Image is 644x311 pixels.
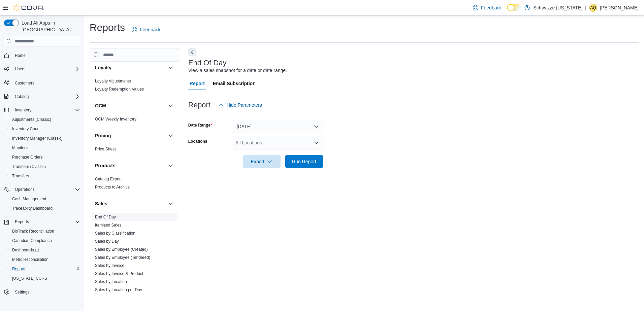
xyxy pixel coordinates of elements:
span: Sales by Employee (Created) [95,247,148,252]
a: Loyalty Adjustments [95,79,131,83]
span: Cash Management [12,196,46,202]
div: Anastasia Queen [589,4,597,12]
button: Products [95,162,165,169]
a: Catalog Export [95,177,122,181]
button: Metrc Reconciliation [7,255,83,264]
div: Products [90,175,180,194]
a: Feedback [470,1,504,14]
h1: Reports [90,21,125,34]
span: Metrc Reconciliation [12,257,49,262]
a: Transfers [9,172,32,180]
span: BioTrack Reconciliation [9,227,80,235]
span: Traceabilty Dashboard [9,204,80,212]
span: Dashboards [9,246,80,254]
span: Sales by Employee (Tendered) [95,255,150,260]
span: Dashboards [12,247,39,253]
h3: End Of Day [188,59,227,67]
span: Report [190,77,205,90]
span: Transfers (Classic) [9,163,80,171]
span: Feedback [481,4,502,11]
button: Reports [1,217,83,227]
span: Inventory Manager (Classic) [9,134,80,142]
span: Users [12,65,80,73]
span: Transfers (Classic) [12,164,46,169]
h3: Pricing [95,132,111,139]
button: Transfers (Classic) [7,162,83,171]
label: Locations [188,139,207,144]
div: Loyalty [90,77,180,96]
span: Traceabilty Dashboard [12,206,53,211]
button: Cash Management [7,194,83,204]
span: Reports [15,219,29,224]
span: Customers [12,78,80,87]
span: Inventory Manager (Classic) [12,136,63,141]
span: Sales by Invoice [95,263,124,268]
span: Products to Archive [95,184,130,190]
button: Settings [1,287,83,297]
button: Pricing [167,132,175,140]
span: Reports [12,266,26,272]
a: Metrc Reconciliation [9,255,51,264]
span: Settings [12,288,80,296]
button: Products [167,162,175,170]
span: Email Subscription [213,77,256,90]
a: Manifests [9,144,32,152]
label: Date Range [188,123,212,128]
span: Washington CCRS [9,274,80,282]
input: Dark Mode [507,4,521,11]
span: Canadian Compliance [9,237,80,245]
h3: Products [95,162,116,169]
button: Inventory Count [7,124,83,134]
button: Traceabilty Dashboard [7,204,83,213]
span: Sales by Invoice & Product [95,271,143,276]
span: Canadian Compliance [12,238,52,243]
button: Home [1,50,83,60]
span: Sales by Location [95,279,127,284]
span: Home [15,53,26,58]
img: Cova [13,4,44,11]
a: Home [12,51,28,60]
span: Home [12,51,80,60]
a: BioTrack Reconciliation [9,227,57,235]
a: Loyalty Redemption Values [95,87,144,92]
button: Canadian Compliance [7,236,83,245]
p: | [585,4,586,12]
span: AQ [590,4,596,12]
a: Sales by Employee (Tendered) [95,255,150,260]
a: Dashboards [9,246,42,254]
a: Sales by Day [95,239,119,244]
div: View a sales snapshot for a date or date range. [188,67,287,74]
a: Inventory Manager (Classic) [9,134,65,142]
a: Purchase Orders [9,153,45,161]
span: Cash Management [9,195,80,203]
a: Dashboards [7,245,83,255]
button: Catalog [12,93,31,101]
span: Itemized Sales [95,222,122,228]
a: Sales by Employee (Created) [95,247,148,252]
button: Hide Parameters [216,98,265,112]
span: End Of Day [95,214,116,220]
button: Users [12,65,28,73]
a: OCM Weekly Inventory [95,117,136,122]
button: Operations [1,185,83,194]
button: Transfers [7,171,83,181]
a: Cash Management [9,195,49,203]
span: Catalog Export [95,176,122,182]
span: Transfers [12,173,29,179]
button: [US_STATE] CCRS [7,274,83,283]
span: Purchase Orders [12,154,43,160]
button: Catalog [1,92,83,101]
span: Loyalty Adjustments [95,78,131,84]
span: Sales by Location per Day [95,287,142,292]
button: [DATE] [233,120,323,133]
span: Manifests [9,144,80,152]
button: Inventory [12,106,34,114]
a: Price Sheet [95,147,116,151]
h3: Report [188,101,211,109]
a: Customers [12,79,37,87]
span: Inventory [12,106,80,114]
a: End Of Day [95,215,116,219]
div: OCM [90,115,180,126]
span: Adjustments (Classic) [12,117,51,122]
